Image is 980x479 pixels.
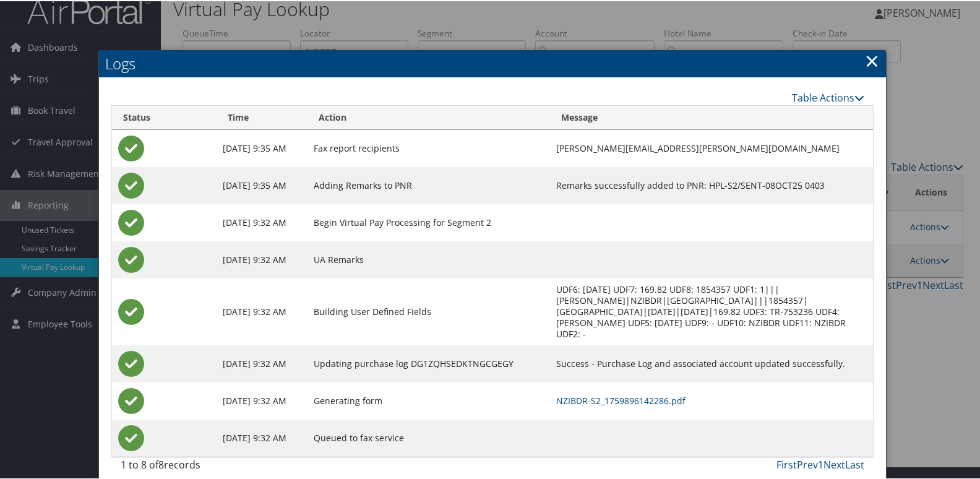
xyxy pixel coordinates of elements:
td: UDF6: [DATE] UDF7: 169.82 UDF8: 1854357 UDF1: 1|||[PERSON_NAME]|NZIBDR|[GEOGRAPHIC_DATA]|||185435... [550,277,873,344]
a: 1 [818,457,823,470]
td: Queued to fax service [307,418,550,455]
th: Action: activate to sort column ascending [307,105,550,129]
h2: Logs [99,49,886,76]
td: [PERSON_NAME][EMAIL_ADDRESS][PERSON_NAME][DOMAIN_NAME] [550,129,873,166]
td: [DATE] 9:32 AM [217,418,307,455]
td: Success - Purchase Log and associated account updated successfully. [550,344,873,381]
td: [DATE] 9:32 AM [217,277,307,344]
td: Generating form [307,381,550,418]
a: Table Actions [792,90,864,103]
a: NZIBDR-S2_1759896142286.pdf [556,394,686,405]
td: [DATE] 9:35 AM [217,166,307,203]
a: Close [865,47,879,72]
td: Building User Defined Fields [307,277,550,344]
td: Remarks successfully added to PNR: HPL-S2/SENT-08OCT25 0403 [550,166,873,203]
td: Begin Virtual Pay Processing for Segment 2 [307,203,550,240]
td: [DATE] 9:32 AM [217,344,307,381]
th: Time: activate to sort column ascending [217,105,307,129]
td: [DATE] 9:32 AM [217,381,307,418]
td: UA Remarks [307,240,550,277]
a: Next [823,457,845,470]
td: Adding Remarks to PNR [307,166,550,203]
td: [DATE] 9:35 AM [217,129,307,166]
a: First [776,457,797,470]
td: Fax report recipients [307,129,550,166]
td: [DATE] 9:32 AM [217,240,307,277]
th: Status: activate to sort column ascending [112,105,216,129]
span: 8 [158,457,164,470]
a: Prev [797,457,818,470]
th: Message: activate to sort column ascending [550,105,873,129]
td: Updating purchase log DG1ZQHSEDKTNGCGEGY [307,344,550,381]
td: [DATE] 9:32 AM [217,203,307,240]
div: 1 to 8 of records [121,456,293,477]
a: Last [845,457,864,470]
